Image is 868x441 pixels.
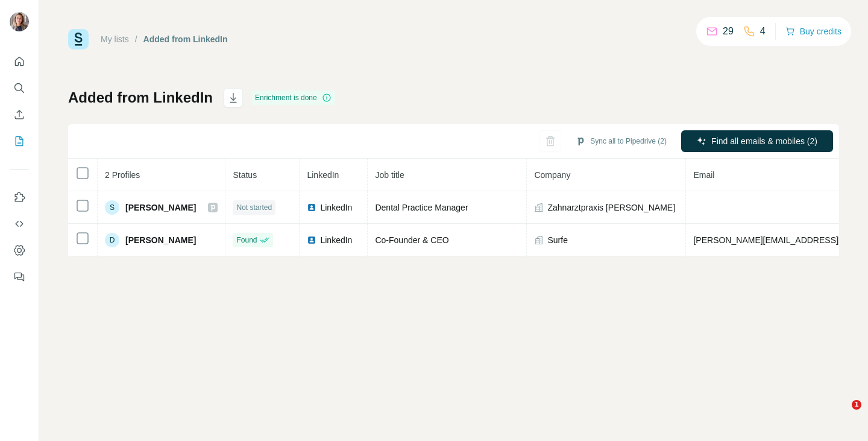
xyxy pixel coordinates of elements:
[10,213,29,235] button: Use Surfe API
[693,170,714,180] span: Email
[852,400,861,410] span: 1
[10,186,29,208] button: Use Surfe on LinkedIn
[681,130,833,152] button: Find all emails & mobiles (2)
[567,132,675,150] button: Sync all to Pipedrive (2)
[547,201,675,214] span: Zahnarztpraxis [PERSON_NAME]
[10,240,29,261] button: Dashboard
[547,234,567,246] span: Surfe
[105,200,119,215] div: S
[827,400,856,429] iframe: Intercom live chat
[105,233,119,247] div: D
[68,88,213,107] h1: Added from LinkedIn
[251,90,335,105] div: Enrichment is done
[375,235,448,245] span: Co-Founder & CEO
[143,33,228,45] div: Added from LinkedIn
[101,34,129,44] a: My lists
[375,170,404,180] span: Job title
[10,130,29,152] button: My lists
[68,29,89,49] img: Surfe Logo
[135,33,137,45] li: /
[233,170,257,180] span: Status
[10,77,29,99] button: Search
[320,234,352,246] span: LinkedIn
[760,24,766,39] p: 4
[10,104,29,125] button: Enrich CSV
[125,234,196,246] span: [PERSON_NAME]
[711,135,817,147] span: Find all emails & mobiles (2)
[307,235,316,245] img: LinkedIn logo
[125,201,196,214] span: [PERSON_NAME]
[320,201,352,214] span: LinkedIn
[785,23,841,40] button: Buy credits
[10,12,29,31] img: Avatar
[307,170,339,180] span: LinkedIn
[236,202,272,213] span: Not started
[10,51,29,72] button: Quick start
[375,203,468,212] span: Dental Practice Manager
[534,170,570,180] span: Company
[105,170,140,180] span: 2 Profiles
[236,235,257,246] span: Found
[10,266,29,288] button: Feedback
[307,203,316,212] img: LinkedIn logo
[723,24,734,39] p: 29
